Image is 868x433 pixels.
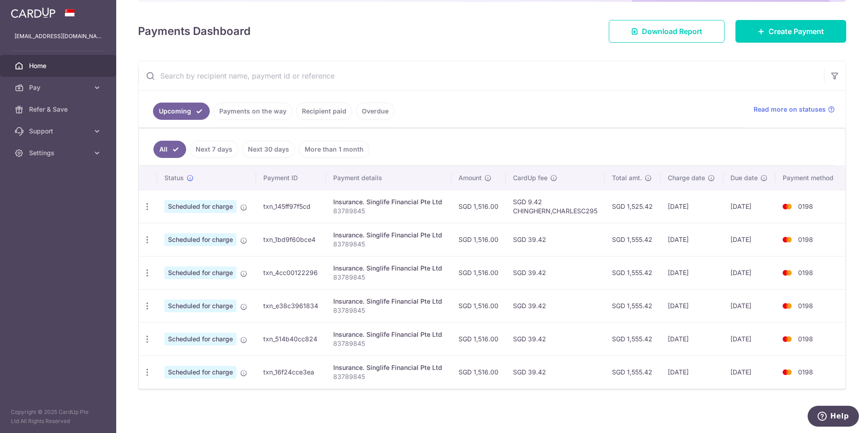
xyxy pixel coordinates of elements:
[29,127,89,136] span: Support
[29,83,89,92] span: Pay
[778,201,796,212] img: Bank Card
[164,233,237,246] span: Scheduled for charge
[153,141,186,158] a: All
[333,197,444,207] div: Insurance. Singlife Financial Pte Ltd
[506,322,605,355] td: SGD 39.42
[723,322,775,355] td: [DATE]
[778,334,796,344] img: Bank Card
[11,7,55,18] img: CardUp
[164,366,237,379] span: Scheduled for charge
[333,339,444,348] p: 83789845
[754,105,826,114] span: Read more on statuses
[299,141,370,158] a: More than 1 month
[506,289,605,322] td: SGD 39.42
[333,264,444,273] div: Insurance. Singlife Financial Pte Ltd
[506,355,605,389] td: SGD 39.42
[506,256,605,289] td: SGD 39.42
[333,207,444,216] p: 83789845
[798,335,813,343] span: 0198
[333,330,444,339] div: Insurance. Singlife Financial Pte Ltd
[605,190,661,223] td: SGD 1,525.42
[605,355,661,389] td: SGD 1,555.42
[778,300,796,311] img: Bank Card
[668,173,705,182] span: Charge date
[333,231,444,240] div: Insurance. Singlife Financial Pte Ltd
[333,273,444,282] p: 83789845
[190,141,238,158] a: Next 7 days
[256,223,326,256] td: txn_1bd9f60bce4
[661,223,723,256] td: [DATE]
[798,202,813,210] span: 0198
[138,61,824,90] input: Search by recipient name, payment id or reference
[778,267,796,278] img: Bank Card
[164,266,237,279] span: Scheduled for charge
[605,322,661,355] td: SGD 1,555.42
[333,306,444,315] p: 83789845
[798,269,813,276] span: 0198
[153,103,210,120] a: Upcoming
[723,355,775,389] td: [DATE]
[356,103,395,120] a: Overdue
[661,322,723,355] td: [DATE]
[661,190,723,223] td: [DATE]
[451,223,506,256] td: SGD 1,516.00
[459,173,482,182] span: Amount
[730,173,758,182] span: Due date
[333,372,444,381] p: 83789845
[326,166,451,190] th: Payment details
[451,355,506,389] td: SGD 1,516.00
[513,173,547,182] span: CardUp fee
[242,141,295,158] a: Next 30 days
[256,355,326,389] td: txn_16f24cce3ea
[15,32,102,41] p: [EMAIL_ADDRESS][DOMAIN_NAME]
[451,322,506,355] td: SGD 1,516.00
[778,367,796,378] img: Bank Card
[256,256,326,289] td: txn_4cc00122296
[807,406,859,428] iframe: Opens a widget where you can find more information
[164,200,237,213] span: Scheduled for charge
[506,223,605,256] td: SGD 39.42
[605,289,661,322] td: SGD 1,555.42
[296,103,352,120] a: Recipient paid
[609,20,725,43] a: Download Report
[164,333,237,345] span: Scheduled for charge
[333,240,444,249] p: 83789845
[612,173,642,182] span: Total amt.
[754,105,835,114] a: Read more on statuses
[798,368,813,376] span: 0198
[29,61,89,70] span: Home
[769,26,824,37] span: Create Payment
[723,190,775,223] td: [DATE]
[451,256,506,289] td: SGD 1,516.00
[661,256,723,289] td: [DATE]
[778,234,796,245] img: Bank Card
[798,236,813,243] span: 0198
[256,289,326,322] td: txn_e38c3961834
[506,190,605,223] td: SGD 9.42 CHINGHERN,CHARLESC295
[723,256,775,289] td: [DATE]
[29,105,89,114] span: Refer & Save
[164,300,237,312] span: Scheduled for charge
[661,355,723,389] td: [DATE]
[605,223,661,256] td: SGD 1,555.42
[164,173,184,182] span: Status
[29,148,89,157] span: Settings
[256,190,326,223] td: txn_145ff97f5cd
[723,223,775,256] td: [DATE]
[451,190,506,223] td: SGD 1,516.00
[661,289,723,322] td: [DATE]
[735,20,846,43] a: Create Payment
[213,103,292,120] a: Payments on the way
[642,26,702,37] span: Download Report
[798,302,813,310] span: 0198
[605,256,661,289] td: SGD 1,555.42
[333,363,444,372] div: Insurance. Singlife Financial Pte Ltd
[775,166,845,190] th: Payment method
[256,166,326,190] th: Payment ID
[256,322,326,355] td: txn_514b40cc824
[333,297,444,306] div: Insurance. Singlife Financial Pte Ltd
[138,23,251,39] h4: Payments Dashboard
[723,289,775,322] td: [DATE]
[451,289,506,322] td: SGD 1,516.00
